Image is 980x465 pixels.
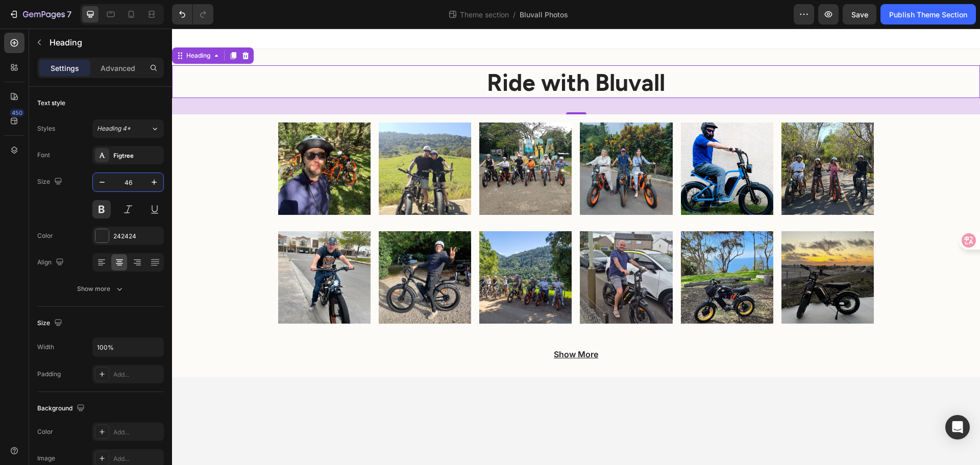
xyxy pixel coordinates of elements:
[92,119,164,138] button: Heading 4*
[113,428,161,437] div: Add...
[408,94,500,186] img: gempages_576785875606700873-e90d694b-ee08-4df0-be77-154f73f725d0.webp
[37,256,66,270] div: Align
[37,124,55,133] div: Styles
[37,99,65,108] div: Text style
[4,4,76,25] button: 7
[37,231,53,240] div: Color
[207,203,299,295] img: gempages_576785875606700873-aedc1efd-d37f-4232-bf13-a941c2078819.jpg
[106,203,199,295] img: gempages_576785875606700873-8511279e-14ec-4bf5-bd53-15e8925167c4.jpg
[37,175,64,189] div: Size
[509,94,601,186] img: gempages_576785875606700873-d477fd83-5161-49b6-94d2-e37f835bb59f.jpg
[37,454,55,463] div: Image
[307,203,400,295] img: gempages_576785875606700873-6ed087d5-86bf-4207-9b1d-8c567bddddb4.webp
[37,427,53,436] div: Color
[609,203,702,295] img: gempages_576785875606700873-472708ca-5eda-4f10-b525-db71d034cd90.jpg
[77,284,125,294] div: Show more
[67,8,71,20] p: 7
[458,9,511,20] span: Theme section
[945,415,970,439] div: Open Intercom Messenger
[520,9,568,20] span: Bluvall Photos
[37,370,61,379] div: Padding
[307,94,400,186] img: gempages_576785875606700873-3466d26d-696e-4da1-98ae-83ffe6e714b4.webp
[851,10,868,19] span: Save
[889,9,967,20] div: Publish Theme Section
[37,151,50,160] div: Font
[843,4,876,25] button: Save
[10,109,24,117] div: 450
[172,29,980,465] iframe: Design area
[207,94,299,186] img: gempages_576785875606700873-176f8a56-2fc5-41cb-95c1-451bbfe70d7a.webp
[880,4,976,25] button: Publish Theme Section
[113,454,161,463] div: Add...
[37,402,87,415] div: Background
[609,94,702,186] img: gempages_576785875606700873-66de6bfa-1885-440a-b283-cff1be0339c5.webp
[97,124,131,133] span: Heading 4*
[93,338,163,356] input: Auto
[113,232,161,241] div: 242424
[37,342,54,352] div: Width
[408,203,500,295] img: gempages_576785875606700873-5836856b-eb40-45ec-b4ed-dc9aca9de0c5.jpg
[382,321,426,331] a: Show More
[113,370,161,379] div: Add...
[51,63,79,74] p: Settings
[509,203,601,295] img: gempages_576785875606700873-0d9c3efe-52e7-40ed-9dc4-afdf212e3f20.jpg
[50,36,160,48] p: Heading
[513,9,516,20] span: /
[37,280,164,298] button: Show more
[172,4,213,25] div: Undo/Redo
[113,151,161,160] div: Figtree
[101,63,135,74] p: Advanced
[37,316,64,330] div: Size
